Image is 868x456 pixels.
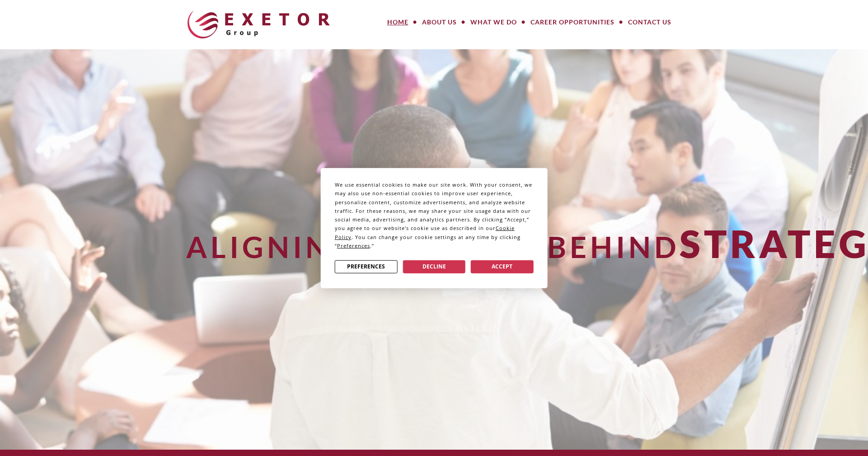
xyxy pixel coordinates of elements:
div: Cookie Consent Prompt [320,168,548,288]
span: Preferences [337,242,370,249]
button: Decline [403,260,465,273]
button: Accept [471,260,534,273]
button: Preferences [335,260,398,273]
div: We use essential cookies to make our site work. With your consent, we may also use non-essential ... [335,180,534,250]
